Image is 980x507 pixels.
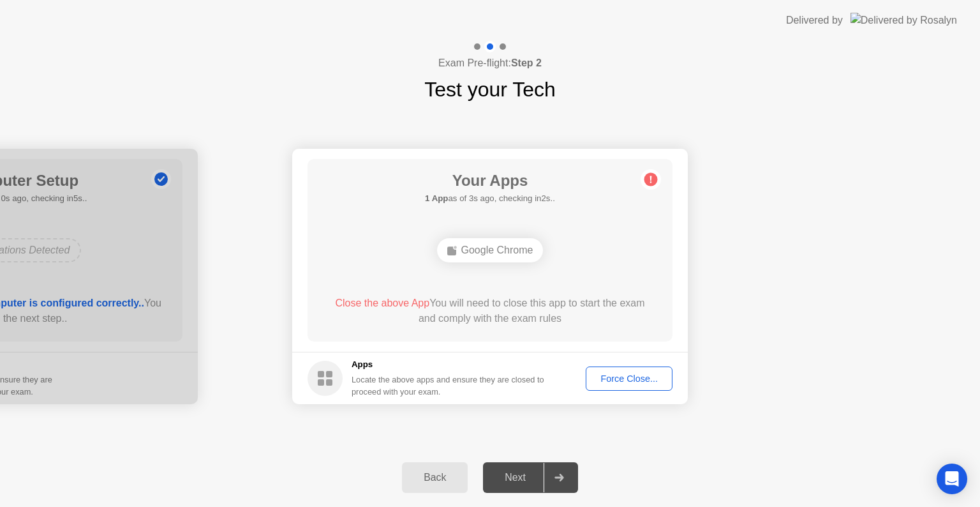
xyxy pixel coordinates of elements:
div: Force Close... [590,374,668,384]
div: Delivered by [786,13,843,28]
h5: as of 3s ago, checking in2s.. [425,192,555,205]
span: Close the above App [335,298,429,308]
div: Locate the above apps and ensure they are closed to proceed with your exam. [352,374,545,398]
button: Next [483,462,578,493]
b: Step 2 [511,57,542,68]
h4: Exam Pre-flight: [438,56,542,71]
h1: Test your Tech [424,74,556,105]
button: Back [402,462,468,493]
b: 1 App [425,193,448,203]
div: Open Intercom Messenger [937,464,967,494]
h1: Your Apps [425,169,555,192]
div: Next [487,472,544,483]
img: Delivered by Rosalyn [850,13,957,27]
button: Force Close... [586,367,672,391]
div: Google Chrome [437,238,544,262]
div: You will need to close this app to start the exam and comply with the exam rules [326,296,655,326]
h5: Apps [352,358,545,371]
div: Back [406,472,464,483]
